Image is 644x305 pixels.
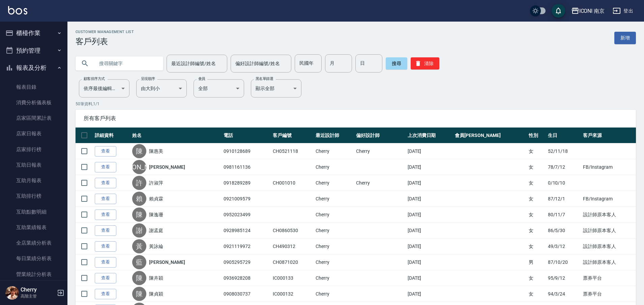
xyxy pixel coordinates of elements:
[527,239,546,254] td: 女
[222,175,271,191] td: 0918289289
[3,79,65,95] a: 報表目錄
[21,293,55,299] p: 高階主管
[314,286,354,302] td: Cherry
[546,286,582,302] td: 94/3/24
[552,4,565,18] button: save
[222,286,271,302] td: 0908030737
[406,128,453,143] th: 上次消費日期
[271,175,314,191] td: CH001010
[95,146,116,157] a: 查看
[314,175,354,191] td: Cherry
[95,225,116,236] a: 查看
[132,239,146,253] div: 黃
[95,257,116,268] a: 查看
[3,110,65,126] a: 店家區間累計表
[76,101,636,107] p: 50 筆資料, 1 / 1
[406,270,453,286] td: [DATE]
[21,286,55,293] h5: Cherry
[406,223,453,239] td: [DATE]
[3,42,65,59] button: 預約管理
[581,191,636,207] td: FB/Instagram
[527,270,546,286] td: 女
[149,227,163,234] a: 謝孟庭
[136,79,187,98] div: 由大到小
[614,32,636,44] a: 新增
[314,191,354,207] td: Cherry
[3,251,65,266] a: 每日業績分析表
[271,270,314,286] td: IC000133
[406,254,453,270] td: [DATE]
[581,159,636,175] td: FB/Instagram
[314,270,354,286] td: Cherry
[3,235,65,251] a: 全店業績分析表
[132,207,146,222] div: 陳
[222,159,271,175] td: 0981161136
[581,286,636,302] td: 票券平台
[130,128,222,143] th: 姓名
[149,290,163,297] a: 陳貞穎
[194,79,244,98] div: 全部
[256,76,273,81] label: 黑名單篩選
[546,254,582,270] td: 87/10/20
[314,223,354,239] td: Cherry
[527,223,546,239] td: 女
[149,195,163,202] a: 賴貞霖
[314,159,354,175] td: Cherry
[84,76,105,81] label: 顧客排序方式
[527,175,546,191] td: 女
[406,143,453,159] td: [DATE]
[222,207,271,223] td: 0952023499
[581,223,636,239] td: 設計師原本客人
[84,115,628,122] span: 所有客戶列表
[271,254,314,270] td: CH0871020
[3,267,65,282] a: 營業統計分析表
[271,143,314,159] td: CH0521118
[546,270,582,286] td: 95/9/12
[581,254,636,270] td: 設計師原本客人
[3,173,65,188] a: 互助月報表
[354,128,406,143] th: 偏好設計師
[581,207,636,223] td: 設計師原本客人
[546,223,582,239] td: 86/5/30
[222,143,271,159] td: 0910128689
[610,5,636,17] button: 登出
[95,178,116,188] a: 查看
[546,207,582,223] td: 80/11/7
[3,24,65,42] button: 櫃檯作業
[132,160,146,174] div: [PERSON_NAME]
[3,204,65,220] a: 互助點數明細
[132,192,146,206] div: 賴
[222,239,271,254] td: 0921119972
[8,6,27,15] img: Logo
[271,223,314,239] td: CH0860530
[546,191,582,207] td: 87/12/1
[406,207,453,223] td: [DATE]
[149,211,163,218] a: 陳逸珊
[95,162,116,172] a: 查看
[149,275,163,281] a: 陳卉穎
[546,143,582,159] td: 52/11/18
[546,239,582,254] td: 49/3/12
[3,188,65,204] a: 互助排行榜
[222,191,271,207] td: 0921009579
[406,175,453,191] td: [DATE]
[3,157,65,173] a: 互助日報表
[527,128,546,143] th: 性別
[354,143,406,159] td: Cherry
[95,194,116,204] a: 查看
[546,128,582,143] th: 生日
[527,191,546,207] td: 女
[149,148,163,155] a: 陳惠美
[3,95,65,110] a: 消費分析儀表板
[149,179,163,186] a: 許淑萍
[314,239,354,254] td: Cherry
[94,54,158,73] input: 搜尋關鍵字
[149,243,163,250] a: 黃詠綸
[406,239,453,254] td: [DATE]
[314,207,354,223] td: Cherry
[95,289,116,299] a: 查看
[132,255,146,269] div: 藍
[222,223,271,239] td: 0928985124
[581,270,636,286] td: 票券平台
[79,79,129,98] div: 依序最後編輯時間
